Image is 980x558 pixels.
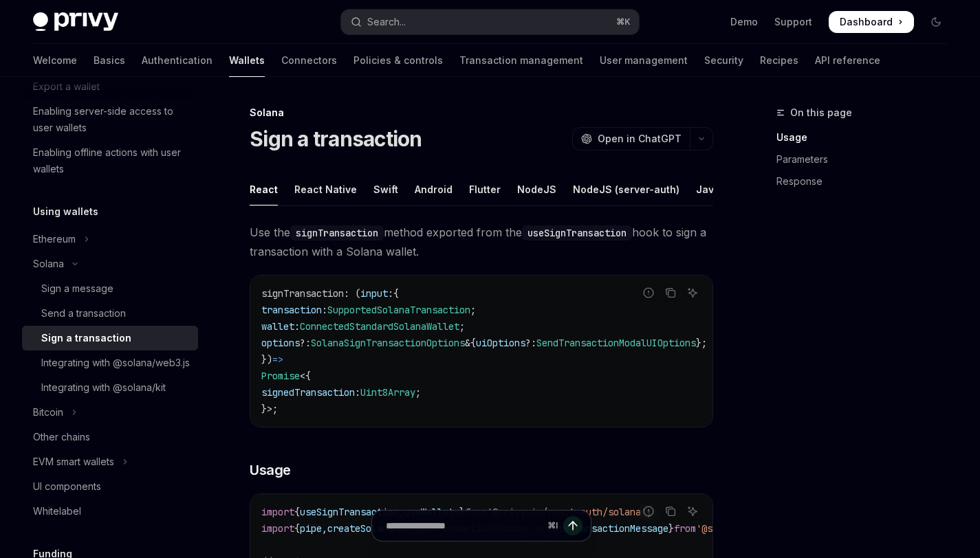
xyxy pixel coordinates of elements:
span: ?: [300,337,311,349]
div: Whitelabel [33,503,81,520]
span: : [294,320,300,333]
span: ; [470,304,476,316]
div: Solana [250,106,713,120]
div: Enabling server-side access to user wallets [33,103,190,136]
span: Usage [250,460,291,480]
span: { [294,506,300,518]
span: : [388,287,393,300]
a: Sign a transaction [22,326,198,350]
a: Send a transaction [22,301,198,326]
span: }>; [261,403,278,415]
div: React Native [294,173,357,205]
span: transaction [261,304,322,316]
span: ?: [525,337,536,349]
div: Integrating with @solana/web3.js [41,355,190,371]
div: Android [415,173,453,205]
span: SolanaSignTransactionOptions [311,337,465,349]
a: Sign a message [22,276,198,301]
div: Bitcoin [33,404,63,421]
h5: Using wallets [33,203,98,220]
div: Sign a message [41,280,113,297]
span: Use the method exported from the hook to sign a transaction with a Solana wallet. [250,223,713,261]
button: Copy the contents from the code block [662,284,679,302]
button: Send message [563,516,582,535]
span: ; [415,386,421,399]
button: Report incorrect code [640,284,657,302]
button: Report incorrect code [640,502,657,520]
span: '@privy-io/react-auth/solana' [487,506,646,518]
a: Basics [94,44,125,77]
a: Usage [776,126,958,148]
div: EVM smart wallets [33,454,114,470]
span: , [399,506,404,518]
span: On this page [790,104,852,121]
h1: Sign a transaction [250,126,422,151]
span: ; [459,320,465,333]
a: API reference [815,44,880,77]
span: useSignTransaction [300,506,399,518]
a: Recipes [760,44,798,77]
div: Flutter [469,173,501,205]
div: React [250,173,278,205]
div: NodeJS [517,173,556,205]
a: Policies & controls [353,44,443,77]
span: ⌘ K [616,16,631,27]
button: Toggle Bitcoin section [22,400,198,425]
div: Swift [373,173,398,205]
span: options [261,337,300,349]
a: Integrating with @solana/web3.js [22,350,198,375]
button: Toggle dark mode [925,11,947,33]
span: Dashboard [840,15,893,29]
span: & [465,337,470,349]
button: Ask AI [684,502,701,520]
input: Ask a question... [386,511,542,541]
a: Dashboard [829,11,914,33]
span: ConnectedStandardSolanaWallet [300,320,459,333]
a: Demo [730,15,758,29]
span: => [272,353,283,366]
button: Ask AI [684,284,701,302]
a: Other chains [22,425,198,449]
div: UI components [33,478,101,495]
span: { [470,337,476,349]
div: Send a transaction [41,305,126,322]
span: : ( [344,287,360,300]
span: wallet [261,320,294,333]
span: signTransaction [261,287,344,300]
span: SupportedSolanaTransaction [327,304,470,316]
span: }; [696,337,707,349]
span: }) [261,353,272,366]
span: Promise [261,370,300,382]
button: Copy the contents from the code block [662,502,679,520]
a: Enabling offline actions with user wallets [22,140,198,181]
span: <{ [300,370,311,382]
div: Sign a transaction [41,330,131,346]
a: Authentication [142,44,213,77]
div: Integrating with @solana/kit [41,379,166,396]
span: from [465,506,487,518]
button: Toggle EVM smart wallets section [22,449,198,474]
span: SendTransactionModalUIOptions [536,337,696,349]
div: Other chains [33,429,90,445]
code: useSignTransaction [522,225,632,241]
span: signedTransaction [261,386,355,399]
a: Parameters [776,148,958,170]
button: Open in ChatGPT [572,127,690,150]
span: Open in ChatGPT [598,132,682,146]
button: Toggle Ethereum section [22,227,198,252]
a: Security [704,44,743,77]
span: { [393,287,399,300]
button: Toggle Solana section [22,252,198,276]
a: Wallets [229,44,265,77]
a: Welcome [33,44,77,77]
div: Solana [33,256,64,272]
div: Enabling offline actions with user wallets [33,144,190,177]
a: Whitelabel [22,499,198,524]
img: dark logo [33,12,118,32]
a: Connectors [281,44,337,77]
div: Search... [367,14,406,30]
button: Open search [341,10,638,34]
span: } [459,506,465,518]
span: import [261,506,294,518]
div: Ethereum [33,231,76,247]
